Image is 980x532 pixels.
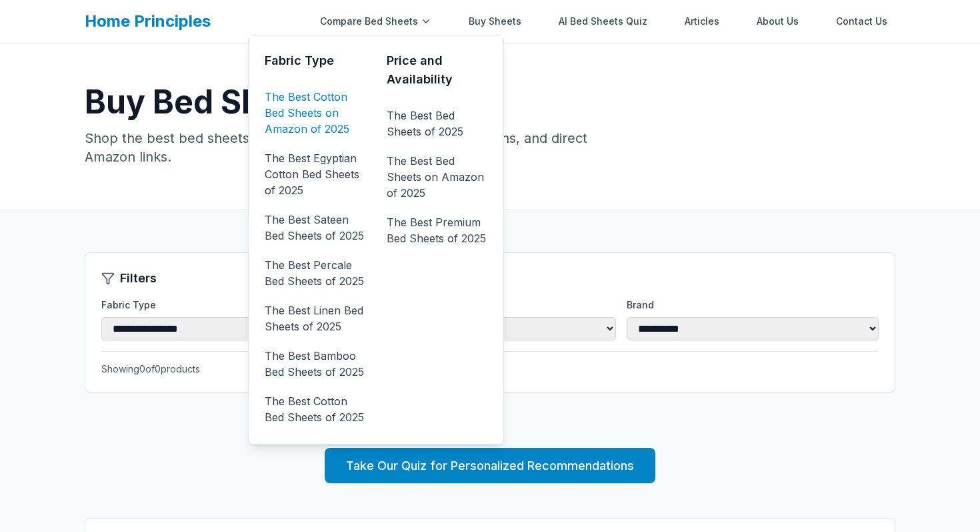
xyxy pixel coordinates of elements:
[101,362,879,376] p: Showing 0 of 0 products
[120,269,157,288] h2: Filters
[265,254,365,292] a: The Best Percale Bed Sheets of 2025
[387,105,487,142] a: The Best Bed Sheets of 2025
[85,86,895,118] h1: Buy Bed Sheets
[85,11,211,31] a: Home Principles
[387,212,487,249] a: The Best Premium Bed Sheets of 2025
[551,8,655,35] a: AI Bed Sheets Quiz
[627,298,879,312] label: Brand
[265,300,365,337] a: The Best Linen Bed Sheets of 2025
[312,8,439,35] div: Compare Bed Sheets
[461,8,529,35] a: Buy Sheets
[265,209,365,246] a: The Best Sateen Bed Sheets of 2025
[265,390,365,428] a: The Best Cotton Bed Sheets of 2025
[101,298,353,312] label: Fabric Type
[387,51,487,89] h3: Price and Availability
[265,345,365,382] a: The Best Bamboo Bed Sheets of 2025
[265,148,365,201] a: The Best Egyptian Cotton Bed Sheets of 2025
[749,8,807,35] a: About Us
[325,448,655,483] a: Take Our Quiz for Personalized Recommendations
[265,51,365,70] h3: Fabric Type
[85,129,597,166] p: Shop the best bed sheets with detailed comparisons, pros and cons, and direct Amazon links.
[677,8,727,35] a: Articles
[828,8,895,35] a: Contact Us
[387,150,487,204] a: The Best Bed Sheets on Amazon of 2025
[265,86,365,140] a: The Best Cotton Bed Sheets on Amazon of 2025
